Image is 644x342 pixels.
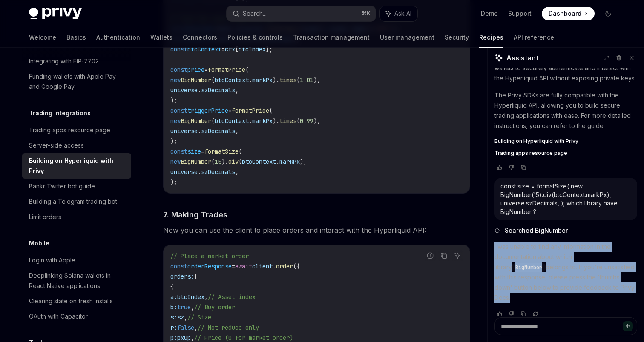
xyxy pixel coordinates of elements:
span: btcContext [242,158,276,165]
span: ( [269,107,273,114]
button: Ask AI [380,6,417,21]
span: // Size [187,313,211,321]
button: Ask AI [452,250,463,261]
span: ctx [225,46,235,53]
span: pxUp [177,334,191,342]
span: a: [170,293,177,301]
a: Deeplinking Solana wallets in React Native applications [22,268,131,294]
span: r: [170,324,177,331]
span: orders: [170,273,194,280]
span: ( [239,158,242,165]
a: Clearing state on fresh installs [22,294,131,309]
span: , [235,127,239,135]
span: = [232,262,235,270]
span: 0.99 [300,117,313,125]
span: order [276,262,293,270]
span: times [279,117,296,125]
span: Searched BigNumber [505,226,568,235]
span: b: [170,303,177,311]
span: 1.01 [300,76,313,84]
span: false [177,324,194,331]
button: Toggle dark mode [601,7,615,20]
a: OAuth with Capacitor [22,309,131,324]
span: s: [170,313,177,321]
a: Building on Hyperliquid with Privy [22,153,131,179]
span: BigNumber [181,117,211,125]
span: await [235,262,252,270]
span: Building on Hyperliquid with Privy [494,138,578,145]
span: new [170,76,181,84]
span: const [170,107,187,114]
span: = [201,148,204,155]
span: ({ [293,262,300,270]
div: Integrating with EIP-7702 [29,56,99,66]
span: Assistant [506,53,538,63]
span: szDecimals [201,127,235,135]
div: Building a Telegram trading bot [29,197,117,207]
a: Wallets [150,27,172,48]
a: Building a Telegram trading bot [22,194,131,209]
span: new [170,158,181,165]
span: formatPrice [232,107,269,114]
span: = [204,66,208,74]
a: Policies & controls [227,27,283,48]
a: Login with Apple [22,253,131,268]
span: ⌘ K [362,10,371,17]
span: ), [313,76,320,84]
div: OAuth with Capacitor [29,311,88,322]
span: , [194,324,198,331]
span: [ [194,273,198,280]
span: ( [239,148,242,155]
a: Dashboard [542,7,595,20]
span: markPx [279,158,300,165]
a: Demo [481,9,498,18]
img: dark logo [29,8,82,20]
span: client [252,262,273,270]
span: Now you can use the client to place orders and interact with the Hyperliquid API: [163,224,470,236]
a: Integrating with EIP-7702 [22,54,131,69]
h5: Trading integrations [29,108,91,118]
span: = [228,107,232,114]
span: // Not reduce-only [198,324,259,331]
span: sz [177,313,184,321]
span: ). [221,158,228,165]
a: Basics [66,27,86,48]
div: Clearing state on fresh installs [29,296,113,306]
span: const [170,148,187,155]
span: // Buy order [194,303,235,311]
h5: Mobile [29,238,49,248]
a: Bankr Twitter bot guide [22,179,131,194]
span: { [170,283,174,291]
a: Authentication [96,27,140,48]
a: Trading apps resource page [494,150,637,157]
span: // Price (0 for market order) [194,334,293,342]
span: btcContext [215,117,249,125]
span: . [273,262,276,270]
span: btcContext [187,46,221,53]
a: Support [508,9,532,18]
span: . [276,158,279,165]
span: . [198,168,201,176]
span: universe [170,168,198,176]
div: Bankr Twitter bot guide [29,181,95,191]
span: Trading apps resource page [494,150,567,157]
span: , [184,313,187,321]
span: ); [170,97,177,104]
span: , [235,168,239,176]
a: Security [445,27,469,48]
span: , [235,86,239,94]
span: price [187,66,204,74]
div: Limit orders [29,212,61,222]
span: ). [273,117,279,125]
span: ( [211,76,215,84]
span: Dashboard [549,9,581,18]
span: ( [245,66,249,74]
span: . [249,76,252,84]
div: const size = formatSize( new BigNumber(15).div(btcContext.markPx), universe.szDecimals, ); which ... [500,182,631,216]
span: btcIndex [177,293,204,301]
span: Ask AI [394,9,411,18]
button: Search...⌘K [227,6,376,21]
span: ); [170,178,177,186]
span: new [170,117,181,125]
span: 15 [215,158,221,165]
